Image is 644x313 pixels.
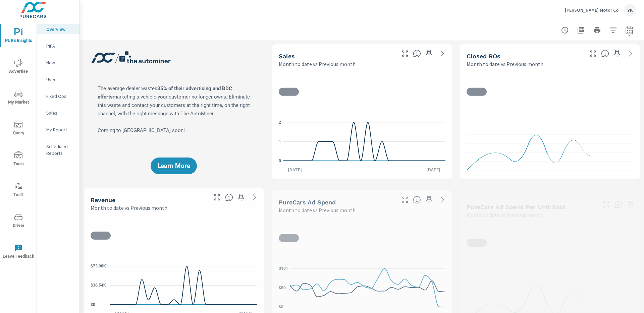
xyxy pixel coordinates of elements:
[279,60,356,68] p: Month to date vs Previous month
[279,53,295,60] h5: Sales
[2,182,35,199] span: Tier2
[399,194,410,205] button: Make Fullscreen
[91,283,106,288] text: $36.54K
[467,211,543,219] p: Month to date vs Previous month
[2,244,35,260] span: Leave Feedback
[467,203,566,210] h5: PureCars Ad Spend Per Unit Sold
[437,194,448,205] a: See more details in report
[46,143,74,156] p: Scheduled Reports
[249,192,260,203] a: See more details in report
[37,91,79,101] div: Fixed Ops
[399,48,410,59] button: Make Fullscreen
[0,20,37,267] div: nav menu
[236,192,247,203] span: Save this to your personalized report
[623,23,636,37] button: Select Date Range
[574,23,588,37] button: "Export Report to PDF"
[37,125,79,135] div: My Report
[565,7,619,13] p: [PERSON_NAME] Motor Co
[279,305,283,309] text: $0
[91,204,167,212] p: Month to date vs Previous month
[157,163,190,169] span: Learn More
[279,266,288,271] text: $101
[46,43,74,49] p: PIPA
[37,108,79,118] div: Sales
[46,26,74,33] p: Overview
[624,4,636,16] div: YK
[437,48,448,59] a: See more details in report
[37,58,79,68] div: New
[588,48,598,59] button: Make Fullscreen
[424,48,434,59] span: Save this to your personalized report
[225,193,233,201] span: Total sales revenue over the selected date range. [Source: This data is sourced from the dealer’s...
[625,199,636,210] span: Save this to your personalized report
[606,23,620,37] button: Apply Filters
[283,166,307,173] p: [DATE]
[151,158,197,174] button: Learn More
[601,50,609,58] span: Number of Repair Orders Closed by the selected dealership group over the selected time range. [So...
[467,53,500,60] h5: Closed ROs
[2,151,35,168] span: Tools
[424,194,434,205] span: Save this to your personalized report
[2,28,35,45] span: PURE Insights
[2,59,35,75] span: Advertise
[46,93,74,100] p: Fixed Ops
[279,199,336,206] h5: PureCars Ad Spend
[46,126,74,133] p: My Report
[37,24,79,34] div: Overview
[413,50,421,58] span: Number of vehicles sold by the dealership over the selected date range. [Source: This data is sou...
[625,48,636,59] a: See more details in report
[212,192,222,203] button: Make Fullscreen
[279,206,356,214] p: Month to date vs Previous month
[46,110,74,116] p: Sales
[91,196,115,203] h5: Revenue
[37,41,79,51] div: PIPA
[590,23,604,37] button: Print Report
[467,60,543,68] p: Month to date vs Previous month
[37,74,79,84] div: Used
[279,286,286,290] text: $50
[46,59,74,66] p: New
[37,141,79,158] div: Scheduled Reports
[91,264,106,268] text: $73.08K
[279,139,281,144] text: 1
[279,159,281,163] text: 0
[2,213,35,230] span: Driver
[46,76,74,83] p: Used
[612,48,623,59] span: Save this to your personalized report
[422,166,445,173] p: [DATE]
[614,200,623,208] span: Average cost of advertising per each vehicle sold at the dealer over the selected date range. The...
[601,199,612,210] button: Make Fullscreen
[2,90,35,106] span: My Market
[413,196,421,204] span: Total cost of media for all PureCars channels for the selected dealership group over the selected...
[91,302,95,307] text: $0
[279,120,281,125] text: 2
[2,121,35,137] span: Query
